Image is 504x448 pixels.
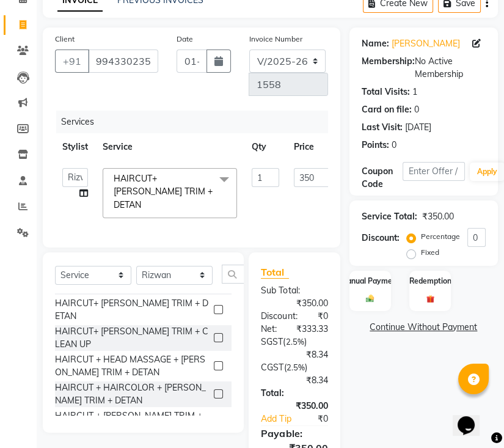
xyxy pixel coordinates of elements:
[286,362,304,372] span: 2.5%
[88,50,158,73] input: Search by Name/Mobile/Email/Code
[55,133,95,161] th: Stylist
[362,55,486,81] div: No Active Membership
[362,139,389,152] div: Points:
[252,323,287,336] div: Net:
[362,232,400,244] div: Discount:
[403,162,465,181] input: Enter Offer / Coupon Code
[392,139,396,152] div: 0
[363,294,376,303] img: _cash.svg
[249,34,302,45] label: Invoice Number
[362,86,410,98] div: Total Visits:
[55,353,209,379] div: HAIRCUT + HEAD MASSAGE + [PERSON_NAME] TRIM + DETAN
[95,133,244,161] th: Service
[412,86,417,98] div: 1
[55,409,209,435] div: HAIRCUT + [PERSON_NAME] TRIM + [MEDICAL_DATA] (OR) HAIR SPA
[341,276,400,287] label: Manual Payment
[392,37,460,50] a: [PERSON_NAME]
[287,323,337,336] div: ₹333.33
[55,50,89,73] button: +91
[244,133,287,161] th: Qty
[414,103,419,116] div: 0
[252,413,301,425] a: Add Tip
[362,103,412,116] div: Card on file:
[252,426,337,441] div: Payable:
[252,310,306,323] div: Discount:
[252,284,337,297] div: Sub Total:
[421,247,439,258] label: Fixed
[261,336,283,347] span: SGST
[422,210,454,223] div: ₹350.00
[405,121,431,134] div: [DATE]
[362,55,415,81] div: Membership:
[424,294,437,304] img: _gift.svg
[55,381,209,407] div: HAIRCUT + HAIRCOLOR + [PERSON_NAME] TRIM + DETAN
[261,266,289,279] span: Total
[252,400,337,413] div: ₹350.00
[252,336,337,348] div: ( )
[252,361,337,374] div: ( )
[177,34,193,45] label: Date
[306,310,337,323] div: ₹0
[285,337,304,347] span: 2.5%
[222,265,251,284] input: Search or Scan
[261,362,283,373] span: CGST
[362,210,417,223] div: Service Total:
[453,399,492,436] iframe: chat widget
[302,413,337,425] div: ₹0
[362,37,389,50] div: Name:
[252,374,337,387] div: ₹8.34
[252,348,337,361] div: ₹8.34
[55,297,209,323] div: HAIRCUT+ [PERSON_NAME] TRIM + DETAN
[55,34,75,45] label: Client
[141,199,147,210] a: x
[55,325,209,351] div: HAIRCUT+ [PERSON_NAME] TRIM + CLEAN UP
[421,231,460,242] label: Percentage
[352,321,495,334] a: Continue Without Payment
[362,165,403,191] div: Coupon Code
[409,276,451,287] label: Redemption
[114,173,213,210] span: HAIRCUT+ [PERSON_NAME] TRIM + DETAN
[56,111,337,133] div: Services
[362,121,403,134] div: Last Visit:
[252,387,337,400] div: Total:
[287,133,338,161] th: Price
[252,297,337,310] div: ₹350.00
